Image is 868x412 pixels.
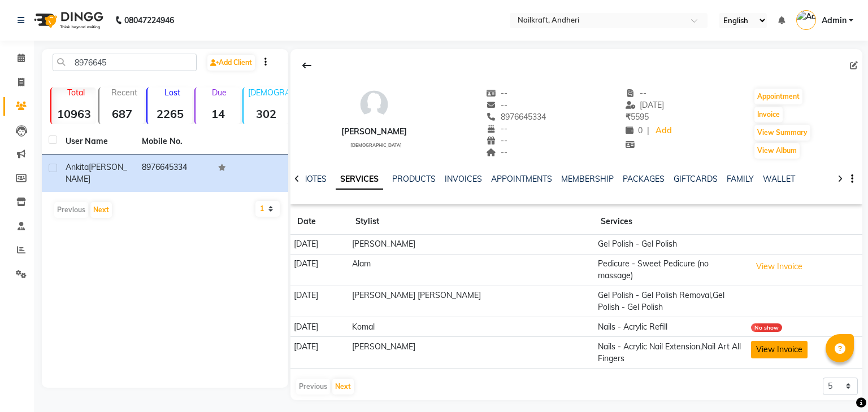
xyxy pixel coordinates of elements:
[290,337,349,369] td: [DATE]
[487,124,508,134] span: --
[487,88,508,98] span: --
[626,125,643,135] span: 0
[341,126,407,138] div: [PERSON_NAME]
[623,174,665,184] a: PACKAGES
[290,209,349,235] th: Date
[349,286,594,317] td: [PERSON_NAME] [PERSON_NAME]
[445,174,482,184] a: INVOICES
[751,323,782,332] div: No show
[336,169,383,190] a: SERVICES
[350,142,402,148] span: [DEMOGRAPHIC_DATA]
[392,174,436,184] a: PRODUCTS
[754,107,783,122] button: Invoice
[196,107,240,121] strong: 14
[626,88,647,98] span: --
[290,286,349,317] td: [DATE]
[207,55,255,71] a: Add Client
[135,129,211,155] th: Mobile No.
[104,87,144,98] p: Recent
[301,174,327,184] a: NOTES
[594,337,747,369] td: Nails - Acrylic Nail Extension,Nail Art All Fingers
[754,125,810,141] button: View Summary
[99,107,144,121] strong: 687
[124,5,174,36] b: 08047224946
[198,87,240,98] p: Due
[751,258,808,275] button: View Invoice
[53,54,197,71] input: Search by Name/Mobile/Email/Code
[244,107,288,121] strong: 302
[491,174,552,184] a: APPOINTMENTS
[290,235,349,255] td: [DATE]
[751,341,808,358] button: View Invoice
[487,112,546,122] span: 8976645334
[349,235,594,255] td: [PERSON_NAME]
[647,125,649,137] span: |
[295,55,319,76] div: Back to Client
[594,286,747,317] td: Gel Polish - Gel Polish Removal,Gel Polish - Gel Polish
[674,174,718,184] a: GIFTCARDS
[59,129,135,155] th: User Name
[487,147,508,157] span: --
[51,107,96,121] strong: 10963
[357,87,391,121] img: avatar
[147,107,192,121] strong: 2265
[66,162,89,172] span: Ankita
[349,209,594,235] th: Stylist
[754,143,800,159] button: View Album
[763,174,795,184] a: WALLET
[56,87,96,98] p: Total
[594,209,747,235] th: Services
[822,15,847,27] span: Admin
[594,254,747,286] td: Pedicure - Sweet Pedicure (no massage)
[152,87,192,98] p: Lost
[248,87,288,98] p: [DEMOGRAPHIC_DATA]
[487,100,508,110] span: --
[66,162,127,184] span: [PERSON_NAME]
[654,123,674,139] a: Add
[349,254,594,286] td: Alam
[290,254,349,286] td: [DATE]
[796,10,816,30] img: Admin
[626,112,649,122] span: 5595
[594,317,747,337] td: Nails - Acrylic Refill
[754,89,802,104] button: Appointment
[29,5,106,36] img: logo
[349,337,594,369] td: [PERSON_NAME]
[349,317,594,337] td: Komal
[332,379,354,395] button: Next
[626,100,665,110] span: [DATE]
[135,155,211,192] td: 8976645334
[727,174,754,184] a: FAMILY
[626,112,631,122] span: ₹
[561,174,614,184] a: MEMBERSHIP
[487,135,508,146] span: --
[594,235,747,255] td: Gel Polish - Gel Polish
[90,202,112,218] button: Next
[290,317,349,337] td: [DATE]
